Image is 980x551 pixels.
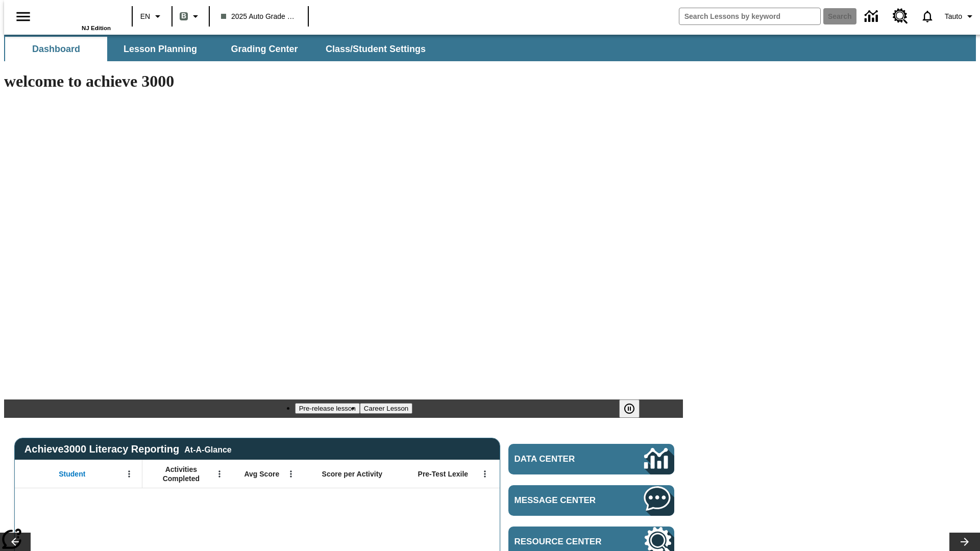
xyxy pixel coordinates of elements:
[859,3,887,31] a: Data Center
[44,5,111,25] a: Home
[887,3,914,30] a: Resource Center, Will open in new tab
[121,466,137,482] button: Open Menu
[212,466,227,482] button: Open Menu
[231,43,298,55] span: Grading Center
[317,37,434,61] button: Class/Student Settings
[914,3,941,30] a: Notifications
[477,466,493,482] button: Open Menu
[176,7,206,26] button: Boost Class color is gray green. Change class color
[418,469,469,479] span: Pre-Test Lexile
[244,469,279,479] span: Avg Score
[283,466,299,482] button: Open Menu
[148,465,215,483] span: Activities Completed
[945,11,962,22] span: Tauto
[124,43,197,55] span: Lesson Planning
[59,469,85,479] span: Student
[360,403,412,414] button: Slide 2 Career Lesson
[44,4,111,31] div: Home
[213,37,315,61] button: Grading Center
[322,469,383,479] span: Score per Activity
[82,25,111,31] span: NJ Edition
[184,443,231,455] div: At-A-Glance
[32,43,80,55] span: Dashboard
[109,37,211,61] button: Lesson Planning
[508,444,674,474] a: Data Center
[4,37,435,61] div: SubNavbar
[508,485,674,516] a: Message Center
[4,35,976,61] div: SubNavbar
[619,399,650,418] div: Pause
[514,454,610,464] span: Data Center
[941,7,980,26] button: Profile/Settings
[326,43,426,55] span: Class/Student Settings
[8,2,38,32] button: Open side menu
[221,11,297,22] span: 2025 Auto Grade 1 B
[619,399,640,418] button: Pause
[24,443,232,455] span: Achieve3000 Literacy Reporting
[5,37,107,61] button: Dashboard
[295,403,360,414] button: Slide 1 Pre-release lesson
[949,533,980,551] button: Lesson carousel, Next
[136,7,168,26] button: Language: EN, Select a language
[514,537,614,547] span: Resource Center
[679,8,820,24] input: search field
[514,495,614,506] span: Message Center
[4,72,683,91] h1: welcome to achieve 3000
[140,11,150,22] span: EN
[181,10,186,22] span: B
